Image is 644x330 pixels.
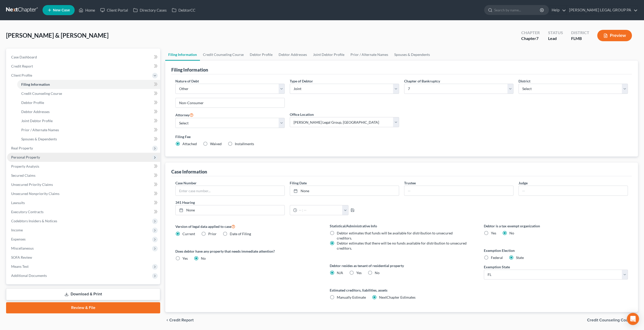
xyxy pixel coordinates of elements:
[230,232,251,236] span: Date of Filing
[21,109,50,114] span: Debtor Addresses
[518,180,528,186] label: Judge
[290,180,307,186] label: Filing Date
[337,241,466,250] span: Debtor estimates that there will be no funds available for distribution to unsecured creditors.
[165,318,169,322] i: chevron_left
[7,62,160,71] a: Credit Report
[11,255,32,259] span: SOFA Review
[7,189,160,198] a: Unsecured Nonpriority Claims
[165,318,194,322] button: chevron_left Credit Report
[98,6,131,15] a: Client Portal
[484,248,628,253] label: Exemption Election
[11,210,44,214] span: Executory Contracts
[171,169,207,175] div: Case Information
[17,98,160,107] a: Debtor Profile
[176,205,284,215] a: None
[391,49,433,61] a: Spouses & Dependents
[21,91,62,96] span: Credit Counseling Course
[6,32,109,39] span: [PERSON_NAME] & [PERSON_NAME]
[536,36,538,41] span: 7
[11,228,23,232] span: Income
[11,246,34,250] span: Miscellaneous
[7,53,160,62] a: Case Dashboard
[76,6,98,15] a: Home
[11,64,33,68] span: Credit Report
[509,231,514,235] span: No
[21,128,59,132] span: Prior / Alternate Names
[11,155,40,159] span: Personal Property
[491,231,496,235] span: Yes
[17,80,160,89] a: Filing Information
[521,36,540,41] div: Chapter
[11,201,25,205] span: Lawsuits
[404,186,513,195] input: --
[571,36,589,41] div: FLMB
[347,49,391,61] a: Prior / Alternate Names
[494,5,541,15] input: Search by name...
[7,207,160,216] a: Executory Contracts
[17,135,160,144] a: Spouses & Dependents
[201,256,206,260] span: No
[175,180,197,186] label: Case Number
[290,78,313,84] label: Type of Debtor
[597,30,632,41] button: Preview
[11,264,29,269] span: Means Test
[567,6,638,15] a: [PERSON_NAME] LEGAL GROUP PA
[176,186,284,195] input: Enter case number...
[404,78,440,84] label: Chapter of Bankruptcy
[131,6,169,15] a: Directory Cases
[11,182,53,187] span: Unsecured Priority Claims
[337,295,366,299] span: Manually Estimate
[175,249,319,254] label: Does debtor have any property that needs immediate attention?
[6,302,160,313] a: Review & File
[11,173,35,178] span: Secured Claims
[53,8,70,12] span: New Case
[17,89,160,98] a: Credit Counseling Course
[7,180,160,189] a: Unsecured Priority Claims
[310,49,347,61] a: Joint Debtor Profile
[7,198,160,207] a: Lawsuits
[7,162,160,171] a: Property Analysis
[375,271,379,275] span: No
[290,112,314,117] label: Office Location
[11,219,57,223] span: Codebtors Insiders & Notices
[17,116,160,125] a: Joint Debtor Profile
[484,223,628,229] label: Debtor is a tax exempt organization
[484,264,510,270] label: Exemption State
[297,205,342,215] input: -- : --
[21,119,53,123] span: Joint Debtor Profile
[11,73,32,77] span: Client Profile
[165,49,200,61] a: Filing Information
[11,146,33,150] span: Real Property
[182,232,195,236] span: Current
[171,67,208,73] div: Filing Information
[17,107,160,116] a: Debtor Addresses
[337,271,343,275] span: N/A
[627,313,639,325] div: Open Intercom Messenger
[175,78,199,84] label: Nature of Debt
[587,318,634,322] span: Credit Counseling Course
[169,6,198,15] a: DebtorCC
[208,232,217,236] span: Prior
[491,255,503,260] span: Federal
[11,191,59,196] span: Unsecured Nonpriority Claims
[176,98,284,108] input: Enter other nature...
[173,200,402,205] label: 341 Hearing
[548,36,563,41] div: Lead
[182,256,188,260] span: Yes
[235,142,254,146] span: Installments
[175,134,628,139] label: Filing Fee
[182,142,197,146] span: Attached
[379,295,415,299] span: NextChapter Estimates
[169,318,194,322] span: Credit Report
[549,6,566,15] a: Help
[21,100,44,105] span: Debtor Profile
[290,186,399,195] a: None
[521,30,540,36] div: Chapter
[6,288,160,300] a: Download & Print
[518,78,530,84] label: District
[11,273,47,278] span: Additional Documents
[11,237,26,241] span: Expenses
[7,253,160,262] a: SOFA Review
[11,164,39,168] span: Property Analysis
[175,112,194,118] label: Attorney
